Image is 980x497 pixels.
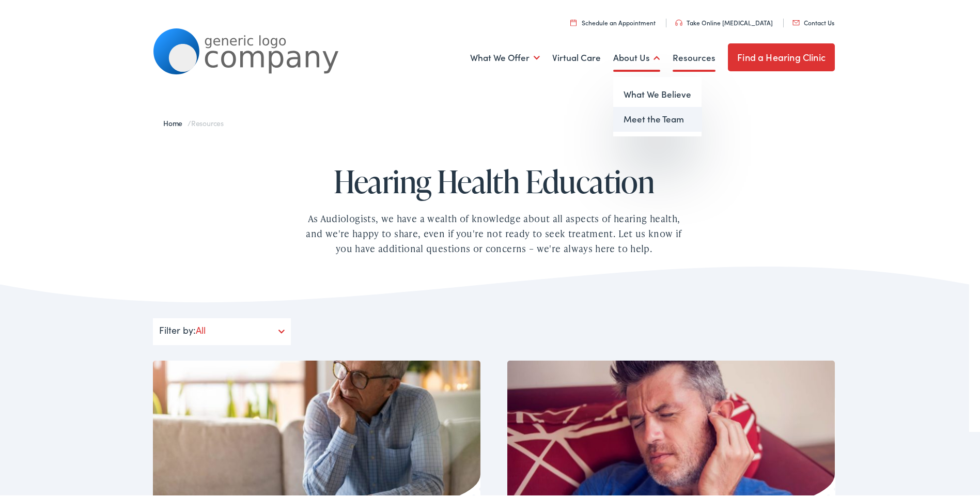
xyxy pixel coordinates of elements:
[728,41,835,69] a: Find a Hearing Clinic
[272,162,716,196] h1: Hearing Health Education
[792,18,800,23] img: utility icon
[675,18,682,24] img: utility icon
[673,37,715,75] a: Resources
[163,116,188,126] a: Home
[303,209,685,254] div: As Audiologists, we have a wealth of knowledge about all aspects of hearing health, and we're hap...
[613,37,660,75] a: About Us
[613,80,702,105] a: What We Believe
[163,116,224,126] span: /
[792,16,834,25] a: Contact Us
[570,17,577,24] img: utility icon
[470,37,540,75] a: What We Offer
[552,37,601,75] a: Virtual Care
[675,16,773,25] a: Take Online [MEDICAL_DATA]
[153,316,291,343] div: Filter by:
[191,116,224,126] span: Resources
[613,105,702,130] a: Meet the Team
[570,16,656,25] a: Schedule an Appointment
